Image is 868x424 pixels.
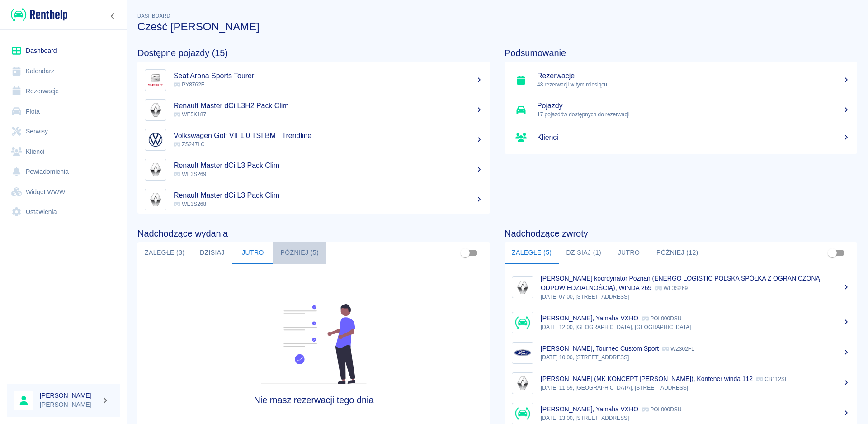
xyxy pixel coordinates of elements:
[514,344,531,362] img: Image
[147,161,164,178] img: Image
[174,111,206,118] span: WE5K187
[649,242,706,264] button: Później (12)
[147,101,164,119] img: Image
[505,228,857,239] h4: Nadchodzące zwroty
[541,275,820,291] p: [PERSON_NAME] koordynator Poznań (ENERGO LOGISTIC POLSKA SPÓŁKA Z OGRANICZONĄ ODPOWIEDZIALNOŚCIĄ)...
[192,242,232,264] button: Dzisiaj
[514,279,531,296] img: Image
[174,161,483,170] h5: Renault Master dCi L3 Pack Clim
[537,81,850,89] p: 48 rezerwacji w tym miesiącu
[7,101,120,122] a: Flota
[505,95,857,125] a: Pojazdy17 pojazdów dostępnych do rezerwacji
[541,314,638,322] p: [PERSON_NAME], Yamaha VXHO
[7,162,120,182] a: Powiadomienia
[7,182,120,202] a: Widget WWW
[505,48,857,58] h4: Podsumowanie
[537,101,850,110] h5: Pojazdy
[137,242,192,264] button: Zaległe (3)
[147,131,164,148] img: Image
[505,125,857,150] a: Klienci
[609,242,649,264] button: Jutro
[174,131,483,140] h5: Volkswagen Golf VII 1.0 TSI BMT Trendline
[137,125,490,155] a: ImageVolkswagen Golf VII 1.0 TSI BMT Trendline ZS247LC
[174,201,206,207] span: WE3S268
[824,244,841,262] span: Pokaż przypisane tylko do mnie
[137,13,170,19] span: Dashboard
[537,71,850,81] h5: Rezerwacje
[7,61,120,81] a: Kalendarz
[147,191,164,208] img: Image
[182,395,446,405] h4: Nie masz rezerwacji tego dnia
[174,81,204,88] span: PY8762F
[541,375,753,382] p: [PERSON_NAME] (MK KONCEPT [PERSON_NAME]), Kontener winda 112
[655,285,688,291] p: WE3S269
[537,110,850,119] p: 17 pojazdów dostępnych do rezerwacji
[505,242,559,264] button: Zaległe (5)
[505,368,857,398] a: Image[PERSON_NAME] (MK KONCEPT [PERSON_NAME]), Kontener winda 112 CB112SL[DATE] 11:59, [GEOGRAPHI...
[662,346,694,352] p: WZ302FL
[541,353,850,362] p: [DATE] 10:00, [STREET_ADDRESS]
[174,141,205,148] span: ZS247LC
[505,267,857,307] a: Image[PERSON_NAME] koordynator Poznań (ENERGO LOGISTIC POLSKA SPÓŁKA Z OGRANICZONĄ ODPOWIEDZIALNO...
[7,81,120,101] a: Rezerwacje
[7,41,120,61] a: Dashboard
[541,293,850,301] p: [DATE] 07:00, [STREET_ADDRESS]
[137,185,490,214] a: ImageRenault Master dCi L3 Pack Clim WE3S268
[137,20,857,33] h3: Cześć [PERSON_NAME]
[106,10,120,22] button: Zwiń nawigację
[541,405,638,413] p: [PERSON_NAME], Yamaha VXHO
[541,323,850,331] p: [DATE] 12:00, [GEOGRAPHIC_DATA], [GEOGRAPHIC_DATA]
[232,242,273,264] button: Jutro
[7,142,120,162] a: Klienci
[505,338,857,368] a: Image[PERSON_NAME], Tourneo Custom Sport WZ302FL[DATE] 10:00, [STREET_ADDRESS]
[457,244,474,262] span: Pokaż przypisane tylko do mnie
[7,121,120,142] a: Serwisy
[40,391,98,400] h6: [PERSON_NAME]
[11,7,67,22] img: Renthelp logo
[541,414,850,422] p: [DATE] 13:00, [STREET_ADDRESS]
[514,375,531,392] img: Image
[137,95,490,125] a: ImageRenault Master dCi L3H2 Pack Clim WE5K187
[514,314,531,331] img: Image
[273,242,326,264] button: Później (5)
[559,242,609,264] button: Dzisiaj (1)
[7,202,120,222] a: Ustawienia
[7,7,67,22] a: Renthelp logo
[541,384,850,392] p: [DATE] 11:59, [GEOGRAPHIC_DATA], [STREET_ADDRESS]
[174,191,483,200] h5: Renault Master dCi L3 Pack Clim
[541,345,659,352] p: [PERSON_NAME], Tourneo Custom Sport
[137,155,490,185] a: ImageRenault Master dCi L3 Pack Clim WE3S269
[40,400,98,410] p: [PERSON_NAME]
[174,71,483,81] h5: Seat Arona Sports Tourer
[174,171,206,177] span: WE3S269
[137,48,490,58] h4: Dostępne pojazdy (15)
[147,71,164,89] img: Image
[137,228,490,239] h4: Nadchodzące wydania
[255,304,372,384] img: Fleet
[174,101,483,110] h5: Renault Master dCi L3H2 Pack Clim
[537,133,850,142] h5: Klienci
[756,376,788,382] p: CB112SL
[642,315,681,322] p: POL000DSU
[505,307,857,338] a: Image[PERSON_NAME], Yamaha VXHO POL000DSU[DATE] 12:00, [GEOGRAPHIC_DATA], [GEOGRAPHIC_DATA]
[514,405,531,422] img: Image
[642,406,681,413] p: POL000DSU
[137,65,490,95] a: ImageSeat Arona Sports Tourer PY8762F
[505,65,857,95] a: Rezerwacje48 rezerwacji w tym miesiącu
